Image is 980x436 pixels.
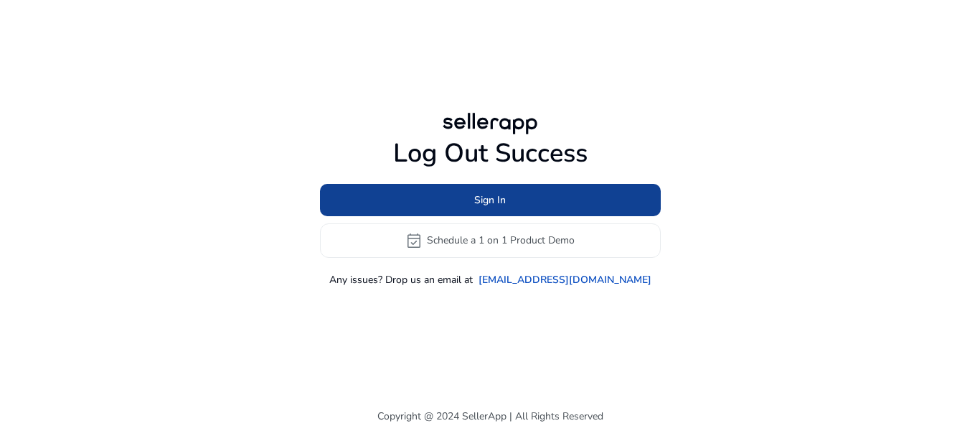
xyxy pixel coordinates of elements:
h1: Log Out Success [320,138,661,169]
span: Sign In [474,193,506,208]
button: Sign In [320,184,661,216]
button: event_availableSchedule a 1 on 1 Product Demo [320,223,661,258]
span: event_available [405,232,423,249]
a: [EMAIL_ADDRESS][DOMAIN_NAME] [479,272,651,287]
p: Any issues? Drop us an email at [329,272,473,287]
